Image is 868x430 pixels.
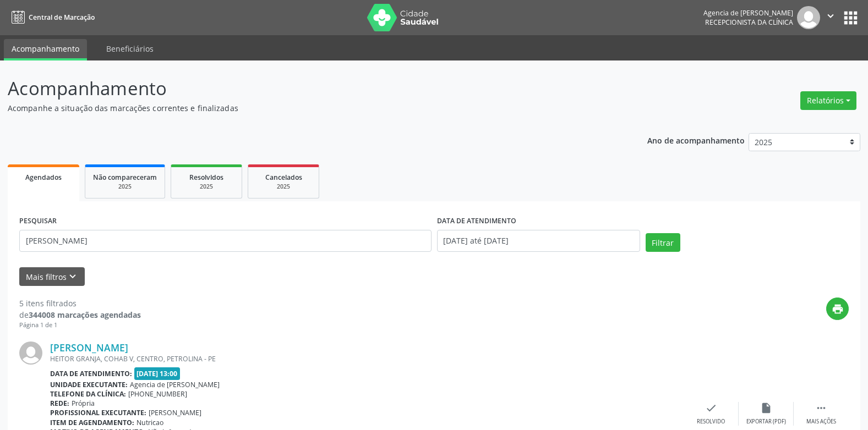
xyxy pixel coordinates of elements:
[50,399,69,408] b: Rede:
[4,39,87,60] a: Acompanhamento
[8,8,95,26] a: Central de Marcação
[19,267,85,286] button: Mais filtroskeyboard_arrow_down
[8,75,604,102] p: Acompanhamento
[137,418,163,427] span: Nutricao
[130,380,220,389] span: Agencia de [PERSON_NAME]
[826,297,849,320] button: print
[19,309,141,321] div: de
[99,39,161,58] a: Beneficiários
[50,389,126,399] b: Telefone da clínica:
[128,389,187,399] span: [PHONE_NUMBER]
[800,91,856,110] button: Relatórios
[806,418,836,426] div: Mais ações
[815,402,827,414] i: 
[746,418,786,426] div: Exportar (PDF)
[825,10,837,22] i: 
[19,321,141,330] div: Página 1 de 1
[8,102,604,114] p: Acompanhe a situação das marcações correntes e finalizadas
[647,133,745,147] p: Ano de acompanhamento
[72,399,95,408] span: Própria
[265,173,302,182] span: Cancelados
[820,6,841,29] button: 
[697,418,725,426] div: Resolvido
[134,367,181,380] span: [DATE] 13:00
[67,271,79,283] i: keyboard_arrow_down
[646,233,680,252] button: Filtrar
[19,341,42,365] img: img
[29,13,95,22] span: Central de Marcação
[25,173,62,182] span: Agendados
[705,402,717,414] i: check
[93,183,157,191] div: 2025
[189,173,223,182] span: Resolvidos
[19,213,57,230] label: PESQUISAR
[760,402,772,414] i: insert_drive_file
[50,341,128,354] a: [PERSON_NAME]
[93,173,157,182] span: Não compareceram
[50,408,146,417] b: Profissional executante:
[50,380,128,389] b: Unidade executante:
[705,18,793,27] span: Recepcionista da clínica
[19,297,141,309] div: 5 itens filtrados
[703,8,793,18] div: Agencia de [PERSON_NAME]
[179,183,234,191] div: 2025
[841,8,860,27] button: apps
[149,408,201,417] span: [PERSON_NAME]
[19,230,432,252] input: Nome, código do beneficiário ou CPF
[50,354,684,363] div: HEITOR GRANJA, COHAB V, CENTRO, PETROLINA - PE
[437,213,516,230] label: DATA DE ATENDIMENTO
[50,369,132,378] b: Data de atendimento:
[29,310,141,320] strong: 344008 marcações agendadas
[832,303,844,315] i: print
[797,6,820,29] img: img
[437,230,640,252] input: Selecione um intervalo
[256,183,311,191] div: 2025
[50,418,134,427] b: Item de agendamento:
